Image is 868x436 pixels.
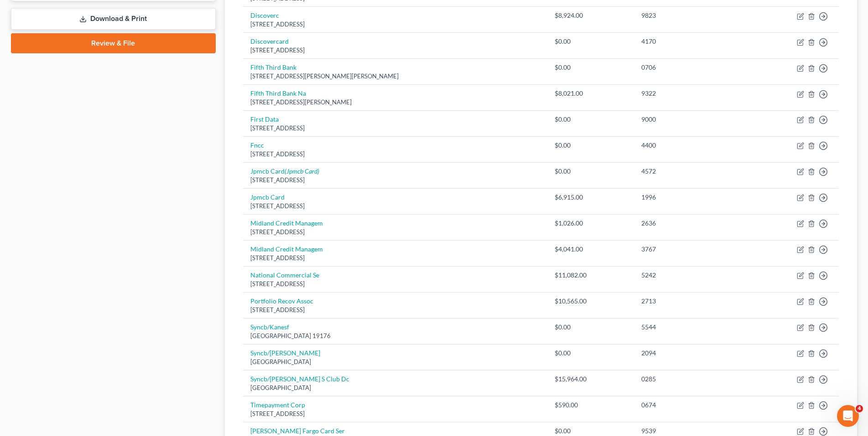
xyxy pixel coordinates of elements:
[641,349,739,358] div: 2094
[555,374,627,384] div: $15,964.00
[250,141,264,149] a: Fncc
[250,37,289,45] a: Discovercard
[641,193,739,202] div: 1996
[250,228,540,236] div: [STREET_ADDRESS]
[641,141,739,150] div: 4400
[250,254,540,262] div: [STREET_ADDRESS]
[250,167,319,175] a: Jpmcb Card(Jpmcb Card)
[250,46,540,55] div: [STREET_ADDRESS]
[250,124,540,133] div: [STREET_ADDRESS]
[555,245,627,254] div: $4,041.00
[250,115,279,123] a: First Data
[11,8,216,30] a: Download & Print
[250,11,279,19] a: Discoverc
[250,89,306,97] a: Fifth Third Bank Na
[250,245,323,253] a: Midland Credit Managem
[555,167,627,176] div: $0.00
[555,37,627,46] div: $0.00
[641,63,739,72] div: 0706
[555,193,627,202] div: $6,915.00
[250,202,540,210] div: [STREET_ADDRESS]
[641,37,739,46] div: 4170
[555,141,627,150] div: $0.00
[250,384,540,392] div: [GEOGRAPHIC_DATA]
[250,410,540,418] div: [STREET_ADDRESS]
[555,89,627,98] div: $8,021.00
[641,426,739,436] div: 9539
[641,219,739,228] div: 2636
[856,405,863,412] span: 4
[250,323,289,331] a: Syncb/Kanesf
[250,306,540,314] div: [STREET_ADDRESS]
[250,280,540,288] div: [STREET_ADDRESS]
[250,297,313,305] a: Portfolio Recov Assoc
[641,400,739,410] div: 0674
[250,150,540,159] div: [STREET_ADDRESS]
[250,332,540,340] div: [GEOGRAPHIC_DATA] 19176
[555,115,627,124] div: $0.00
[555,271,627,280] div: $11,082.00
[641,245,739,254] div: 3767
[641,11,739,20] div: 9823
[250,219,323,227] a: Midland Credit Managem
[250,401,305,409] a: Timepayment Corp
[555,400,627,410] div: $590.00
[250,349,320,357] a: Syncb/[PERSON_NAME]
[641,115,739,124] div: 9000
[555,323,627,332] div: $0.00
[250,193,285,201] a: Jpmcb Card
[641,89,739,98] div: 9322
[555,349,627,358] div: $0.00
[641,374,739,384] div: 0285
[837,405,859,427] iframe: Intercom live chat
[555,63,627,72] div: $0.00
[555,219,627,228] div: $1,026.00
[250,72,540,81] div: [STREET_ADDRESS][PERSON_NAME][PERSON_NAME]
[250,20,540,29] div: [STREET_ADDRESS]
[641,297,739,306] div: 2713
[555,426,627,436] div: $0.00
[250,176,540,185] div: [STREET_ADDRESS]
[285,167,319,175] i: (Jpmcb Card)
[250,98,540,107] div: [STREET_ADDRESS][PERSON_NAME]
[555,297,627,306] div: $10,565.00
[641,323,739,332] div: 5544
[250,271,319,279] a: National Commercial Se
[555,11,627,20] div: $8,924.00
[641,167,739,176] div: 4572
[250,427,345,435] a: [PERSON_NAME] Fargo Card Ser
[250,63,296,71] a: Fifth Third Bank
[250,375,349,383] a: Syncb/[PERSON_NAME] S Club Dc
[641,271,739,280] div: 5242
[250,358,540,366] div: [GEOGRAPHIC_DATA]
[11,33,216,53] a: Review & File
